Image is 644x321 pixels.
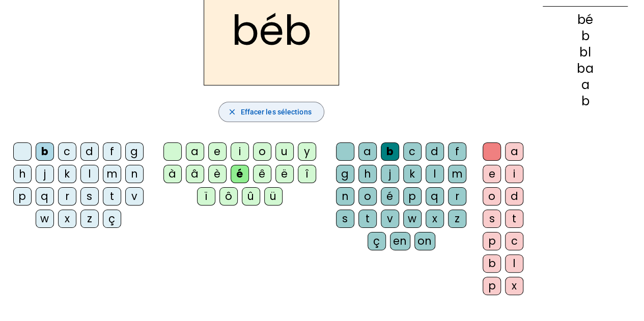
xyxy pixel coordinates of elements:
[543,63,628,75] div: ba
[381,165,399,183] div: j
[448,187,466,206] div: r
[448,142,466,161] div: f
[13,165,32,183] div: h
[253,165,271,183] div: ê
[483,232,501,250] div: p
[505,254,523,273] div: l
[275,165,294,183] div: ë
[298,142,316,161] div: y
[103,187,121,206] div: t
[231,142,249,161] div: i
[58,210,76,228] div: x
[80,187,99,206] div: s
[483,187,501,206] div: o
[242,187,260,206] div: û
[219,187,238,206] div: ô
[208,165,227,183] div: è
[505,210,523,228] div: t
[240,106,311,118] span: Effacer les sélections
[103,210,121,228] div: ç
[403,210,422,228] div: w
[298,165,316,183] div: î
[58,165,76,183] div: k
[358,210,377,228] div: t
[197,187,215,206] div: ï
[186,142,204,161] div: a
[358,187,377,206] div: o
[36,165,54,183] div: j
[103,165,121,183] div: m
[426,210,444,228] div: x
[36,142,54,161] div: b
[358,165,377,183] div: h
[543,79,628,91] div: a
[80,165,99,183] div: l
[403,165,422,183] div: k
[381,187,399,206] div: é
[483,165,501,183] div: e
[368,232,386,250] div: ç
[253,142,271,161] div: o
[505,142,523,161] div: a
[505,277,523,295] div: x
[403,142,422,161] div: c
[336,187,354,206] div: n
[125,142,144,161] div: g
[426,187,444,206] div: q
[227,107,236,116] mat-icon: close
[505,232,523,250] div: c
[390,232,410,250] div: en
[208,142,227,161] div: e
[186,165,204,183] div: â
[381,210,399,228] div: v
[358,142,377,161] div: a
[13,187,32,206] div: p
[543,46,628,59] div: bl
[448,165,466,183] div: m
[103,142,121,161] div: f
[125,187,144,206] div: v
[80,142,99,161] div: d
[543,30,628,42] div: b
[125,165,144,183] div: n
[218,102,324,122] button: Effacer les sélections
[36,187,54,206] div: q
[543,14,628,26] div: bé
[505,165,523,183] div: i
[426,165,444,183] div: l
[336,210,354,228] div: s
[483,277,501,295] div: p
[275,142,294,161] div: u
[483,254,501,273] div: b
[163,165,182,183] div: à
[414,232,435,250] div: on
[381,142,399,161] div: b
[264,187,283,206] div: ü
[403,187,422,206] div: p
[483,210,501,228] div: s
[505,187,523,206] div: d
[58,142,76,161] div: c
[36,210,54,228] div: w
[336,165,354,183] div: g
[231,165,249,183] div: é
[58,187,76,206] div: r
[448,210,466,228] div: z
[426,142,444,161] div: d
[80,210,99,228] div: z
[543,95,628,107] div: b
